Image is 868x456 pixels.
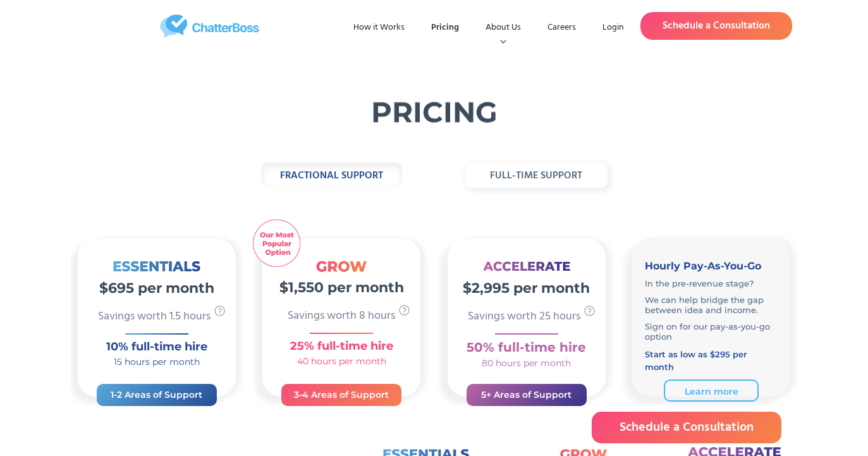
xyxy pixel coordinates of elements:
p: Sign on for our pay-as-you-go option [645,321,778,342]
a: Careers [537,16,586,39]
a: Pricing [421,16,469,39]
h2: $695 per month [78,272,236,299]
p: Savings worth 25 hours [468,311,584,327]
p: Savings worth 1.5 hours [98,311,214,327]
a: How it Works [343,16,415,39]
h4: 15 hours per month [78,355,236,368]
strong: fractional support [280,168,383,184]
h4: 40 hours per month [262,355,420,367]
h2: $1,550 per month [262,271,420,298]
div: About Us [486,22,521,34]
a: Schedule a Consultation [640,12,792,40]
h3: 1-2 Areas of Support [109,387,204,402]
a: home [76,15,343,38]
h3: 25% full-time hire [262,337,420,355]
h3: 10% full-time hire [78,338,236,355]
h3: 3-4 Areas of Support [294,387,389,402]
h3: 50% full-time hire [448,338,606,357]
a: Learn more [664,379,759,402]
a: Schedule a Consultation [592,412,781,443]
h2: $2,995 per month [448,272,606,299]
a: Login [592,16,634,39]
div: About Us [475,16,531,39]
strong: full-time support [490,168,582,184]
p: In the pre-revenue stage? [645,278,778,288]
h3: 5+ Areas of Support [479,387,574,402]
h4: Start as low as $295 per month [645,348,778,373]
h4: 80 hours per month [448,357,606,369]
p: Savings worth 8 hours [288,311,398,326]
h3: Hourly Pay-As-You-Go [645,257,778,275]
p: We can help bridge the gap between idea and income. [645,295,778,315]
